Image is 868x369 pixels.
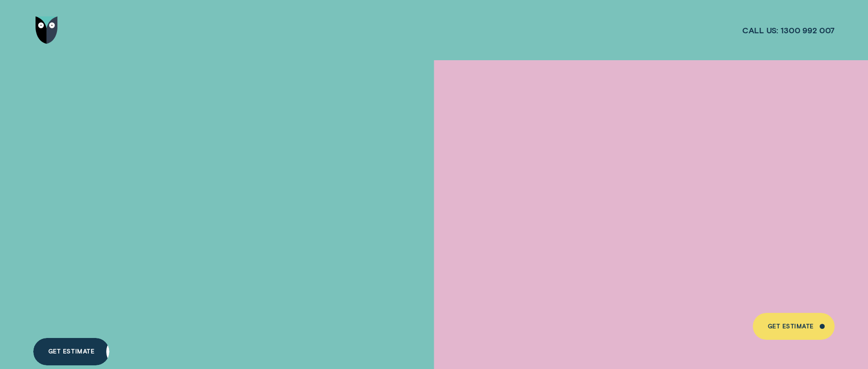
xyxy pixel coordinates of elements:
[742,25,835,36] a: Call us:1300 992 007
[753,313,835,340] a: Get Estimate
[742,25,778,36] span: Call us:
[33,338,109,365] a: Get Estimate
[33,139,294,265] h4: A LOAN THAT PUTS YOU IN CONTROL
[36,16,58,44] img: Wisr
[781,25,835,36] span: 1300 992 007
